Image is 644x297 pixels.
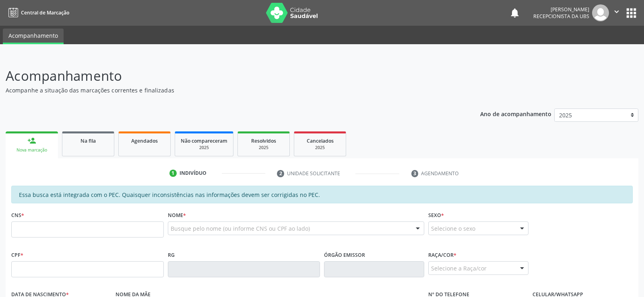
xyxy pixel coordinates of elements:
[168,209,186,221] label: Nome
[180,170,206,177] div: Indivíduo
[533,6,589,13] div: [PERSON_NAME]
[181,137,227,144] span: Não compareceram
[171,224,310,233] span: Busque pelo nome (ou informe CNS ou CPF ao lado)
[307,137,334,144] span: Cancelados
[300,145,340,151] div: 2025
[428,209,444,221] label: Sexo
[480,109,551,119] p: Ano de acompanhamento
[11,209,24,221] label: CNS
[431,224,475,233] span: Selecione o sexo
[80,137,96,144] span: Na fila
[11,186,633,203] div: Essa busca está integrada com o PEC. Quaisquer inconsistências nas informações devem ser corrigid...
[324,249,365,261] label: Órgão emissor
[11,147,52,153] div: Nova marcação
[169,170,177,177] div: 1
[168,249,175,261] label: RG
[11,249,23,261] label: CPF
[624,6,638,20] button: apps
[431,264,487,272] span: Selecione a Raça/cor
[6,6,69,19] a: Central de Marcação
[244,145,284,151] div: 2025
[21,9,69,16] span: Central de Marcação
[3,29,64,44] a: Acompanhamento
[181,145,227,151] div: 2025
[6,66,448,86] p: Acompanhamento
[592,4,609,21] img: img
[6,86,448,94] p: Acompanhe a situação das marcações correntes e finalizadas
[612,7,621,16] i: 
[251,137,276,144] span: Resolvidos
[428,249,456,261] label: Raça/cor
[27,136,36,145] div: person_add
[533,13,589,20] span: Recepcionista da UBS
[509,7,520,18] button: notifications
[131,137,158,144] span: Agendados
[609,4,624,21] button: 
